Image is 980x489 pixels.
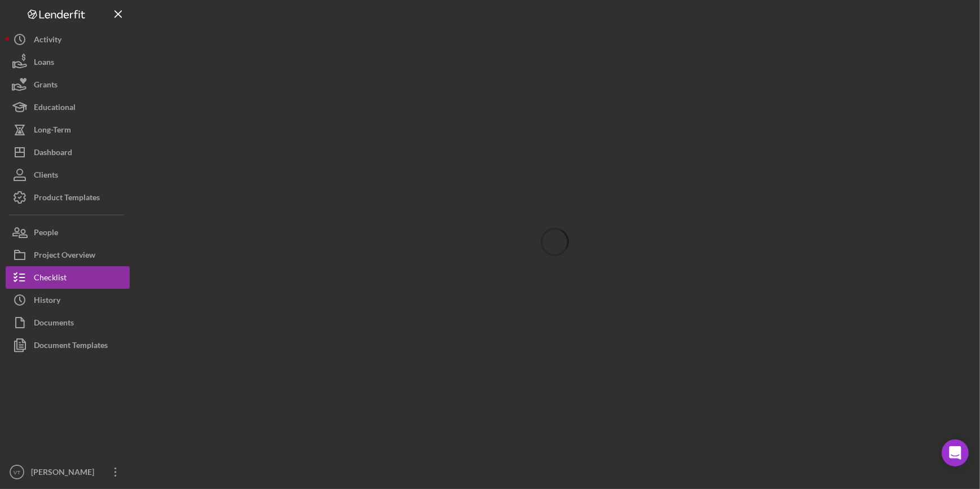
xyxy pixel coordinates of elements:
div: History [34,289,60,314]
div: Grants [34,73,58,99]
div: Educational [34,96,76,121]
text: VT [14,469,20,475]
button: Grants [6,73,130,96]
div: Dashboard [34,141,72,166]
button: People [6,221,130,244]
div: [PERSON_NAME] [28,461,101,486]
button: Checklist [6,266,130,289]
button: Loans [6,51,130,73]
div: Project Overview [34,244,95,269]
div: Product Templates [34,186,100,212]
button: Dashboard [6,141,130,164]
button: History [6,289,130,311]
button: VT[PERSON_NAME] [6,461,130,483]
div: Documents [34,311,74,337]
button: Documents [6,311,130,334]
button: Product Templates [6,186,130,209]
button: Activity [6,28,130,51]
button: Educational [6,96,130,118]
div: Activity [34,28,61,54]
div: Long-Term [34,118,71,144]
div: Document Templates [34,334,108,359]
button: Document Templates [6,334,130,356]
div: Loans [34,51,54,76]
div: Clients [34,164,58,189]
div: Open Intercom Messenger [942,439,969,466]
div: People [34,221,58,246]
div: Checklist [34,266,67,292]
button: Clients [6,164,130,186]
button: Project Overview [6,244,130,266]
button: Long-Term [6,118,130,141]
